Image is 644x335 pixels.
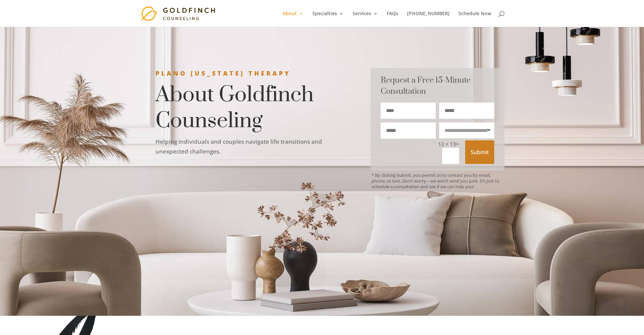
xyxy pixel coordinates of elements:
[407,11,450,27] a: [PHONE_NUMBER]
[458,11,491,27] a: Schedule Now
[353,11,378,27] a: Services
[283,11,304,27] a: About
[156,137,351,157] p: Helping individuals and couples navigate life transitions and unexpected challenges.
[465,140,494,164] button: Submit
[422,140,459,164] p: =
[387,11,398,27] a: FAQs
[438,141,456,147] span: 12 + 13
[381,75,495,103] h3: Request a Free 15-Minute Consultation
[372,172,505,190] div: * By clicking Submit, you permit us to contact you by email, phone, or text. Don’t worry – we won...
[156,82,351,137] h1: About Goldfinch Counseling
[312,11,344,27] a: Specialties
[156,68,351,82] h3: Plano [US_STATE] Therapy
[141,6,218,21] img: Goldfinch Counseling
